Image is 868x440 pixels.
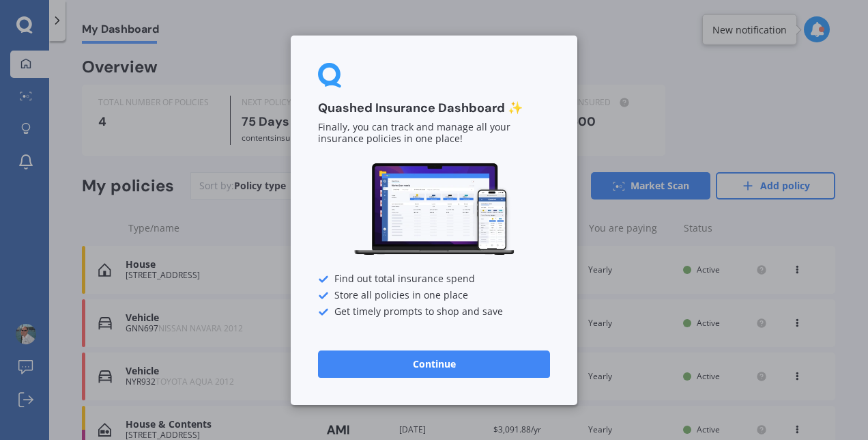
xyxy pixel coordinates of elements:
[318,290,550,301] div: Store all policies in one place
[318,350,550,377] button: Continue
[318,273,550,284] div: Find out total insurance spend
[318,306,550,317] div: Get timely prompts to shop and save
[318,100,550,116] h3: Quashed Insurance Dashboard ✨
[318,122,550,145] p: Finally, you can track and manage all your insurance policies in one place!
[352,161,516,258] img: Dashboard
